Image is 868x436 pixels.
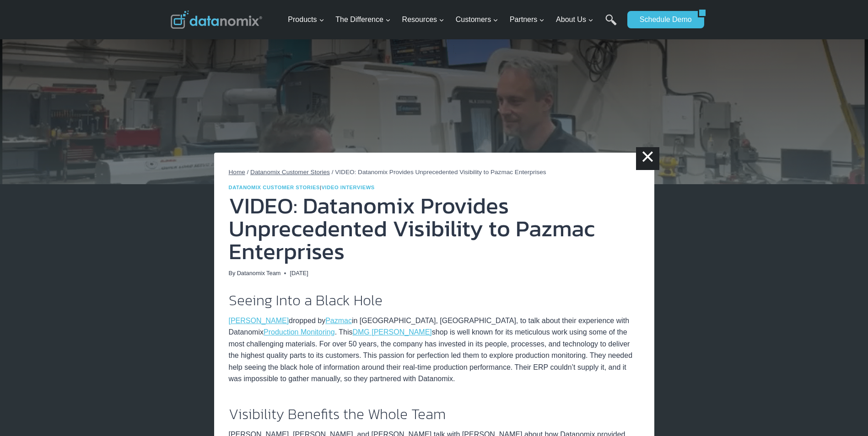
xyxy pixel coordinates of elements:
nav: Breadcrumbs [229,167,640,177]
a: [PERSON_NAME] [229,317,289,324]
span: | [229,185,375,190]
a: Schedule Demo [627,11,698,28]
h2: Seeing Into a Black Hole [229,293,640,308]
span: Customers [456,14,498,26]
span: About Us [556,14,593,26]
nav: Primary Navigation [284,5,623,35]
img: Datanomix [171,11,262,29]
span: The Difference [335,14,391,26]
span: Partners [510,14,545,26]
a: Video Interviews [322,185,375,190]
h1: VIDEO: Datanomix Provides Unprecedented Visibility to Pazmac Enterprises [229,194,640,263]
a: Pazmac [325,317,352,324]
span: VIDEO: Datanomix Provides Unprecedented Visibility to Pazmac Enterprises [335,169,546,175]
a: × [636,147,659,170]
h2: Visibility Benefits the Whole Team [229,407,640,421]
time: [DATE] [290,269,308,278]
span: / [332,169,334,175]
a: DMG [PERSON_NAME] [352,328,431,336]
p: dropped by in [GEOGRAPHIC_DATA], [GEOGRAPHIC_DATA], to talk about their experience with Datanomix... [229,315,640,385]
a: Datanomix Team [237,270,281,276]
span: / [247,169,249,175]
span: By [229,269,236,278]
a: Datanomix Customer Stories [250,169,330,175]
a: Home [229,169,245,175]
a: Datanomix Customer Stories [229,185,320,190]
a: Search [605,14,617,35]
span: Products [288,14,324,26]
span: Resources [402,14,444,26]
a: Production Monitoring [264,328,335,336]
